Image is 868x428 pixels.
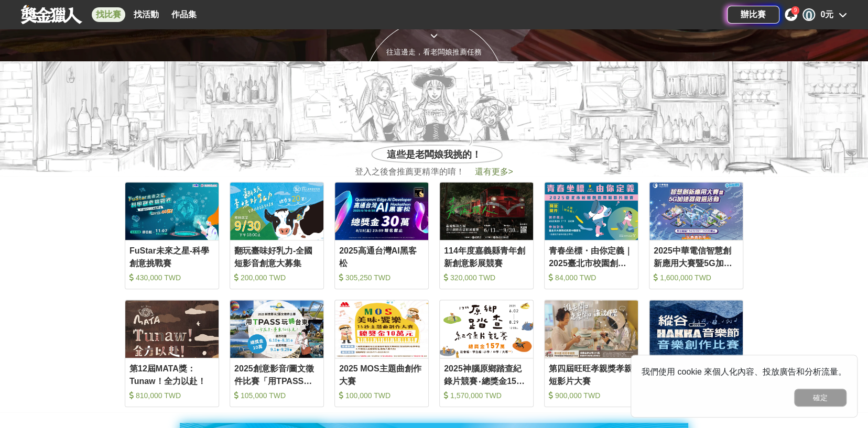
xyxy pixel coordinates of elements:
span: 這些是老闆娘我挑的！ [387,148,481,162]
img: Cover Image [335,300,428,358]
div: 900,000 TWD [549,390,634,401]
a: Cover Image2025 MOS主題曲創作大賽 100,000 TWD [334,300,429,407]
img: Cover Image [125,300,219,358]
img: Cover Image [649,300,743,358]
a: Cover Image第12屆MATA獎：Tunaw！全力以赴！ 810,000 TWD [125,300,219,407]
a: Cover Image2025縱谷HAKKA音樂節-創作比賽 210,000 TWD [649,300,743,407]
div: 第12屆MATA獎：Tunaw！全力以赴！ [129,363,214,386]
div: 320,000 TWD [444,272,529,283]
div: 105,000 TWD [234,390,319,401]
div: 2025神腦原鄉踏查紀錄片競賽‧總獎金157萬、新增大專學生組 首獎10萬元 [444,363,529,386]
a: Cover Image2025創意影音/圖文徵件比賽「用TPASS玩轉台東」 105,000 TWD [230,300,324,407]
a: 還有更多> [474,167,513,176]
div: 200,000 TWD [234,272,319,283]
span: 我們使用 cookie 來個人化內容、投放廣告和分析流量。 [642,367,847,376]
a: Cover Image翻玩臺味好乳力-全國短影音創意大募集 200,000 TWD [230,182,324,289]
a: Cover Image青春坐標・由你定義｜2025臺北市校園創意舞蹈影片競賽 84,000 TWD [544,182,638,289]
div: FuStar未來之星-科學創意挑戰賽 [129,245,214,268]
img: Cover Image [545,182,638,240]
span: 還有更多 > [474,167,513,176]
div: 84,000 TWD [549,272,634,283]
div: 2025高通台灣AI黑客松 [339,245,424,268]
img: Cover Image [649,182,743,240]
a: Cover Image114年度嘉義縣青年創新創意影展競賽 320,000 TWD [439,182,534,289]
img: Cover Image [230,300,323,358]
a: Cover Image第四屆旺旺孝親獎孝親短影片大賽 900,000 TWD [544,300,638,407]
img: Cover Image [545,300,638,358]
div: 100,000 TWD [339,390,424,401]
a: 找活動 [129,7,163,22]
span: 9 [794,7,797,13]
div: 1,570,000 TWD [444,390,529,401]
div: 第四屆旺旺孝親獎孝親短影片大賽 [549,363,634,386]
img: Cover Image [125,182,219,240]
a: Cover Image2025高通台灣AI黑客松 305,250 TWD [334,182,429,289]
div: 305,250 TWD [339,272,424,283]
img: Cover Image [440,182,533,240]
div: 0 [802,8,815,21]
img: Cover Image [335,182,428,240]
a: 辦比賽 [727,6,779,24]
a: Cover Image2025中華電信智慧創新應用大賽暨5G加速器徵選活動 1,600,000 TWD [649,182,743,289]
div: 114年度嘉義縣青年創新創意影展競賽 [444,245,529,268]
div: 往這邊走，看老闆娘推薦任務 [364,47,504,58]
button: 確定 [794,389,847,407]
div: 2025中華電信智慧創新應用大賽暨5G加速器徵選活動 [654,245,739,268]
div: 1,600,000 TWD [654,272,739,283]
div: 430,000 TWD [129,272,214,283]
a: 找比賽 [92,7,125,22]
div: 810,000 TWD [129,390,214,401]
div: 2025創意影音/圖文徵件比賽「用TPASS玩轉台東」 [234,363,319,386]
div: 0元 [820,8,833,21]
div: 翻玩臺味好乳力-全國短影音創意大募集 [234,245,319,268]
a: Cover Image2025神腦原鄉踏查紀錄片競賽‧總獎金157萬、新增大專學生組 首獎10萬元 1,570,000 TWD [439,300,534,407]
img: Cover Image [230,182,323,240]
a: Cover ImageFuStar未來之星-科學創意挑戰賽 430,000 TWD [125,182,219,289]
a: 作品集 [167,7,201,22]
img: Cover Image [440,300,533,358]
span: 登入之後會推薦更精準的唷！ [355,166,464,178]
div: 青春坐標・由你定義｜2025臺北市校園創意舞蹈影片競賽 [549,245,634,268]
div: 2025 MOS主題曲創作大賽 [339,363,424,386]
